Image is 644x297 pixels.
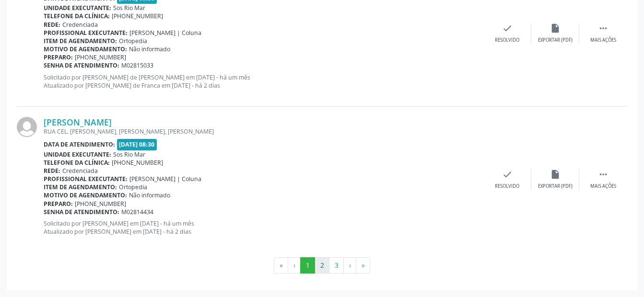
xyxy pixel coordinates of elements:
[495,183,519,190] div: Resolvido
[129,191,170,199] span: Não informado
[129,29,201,37] span: [PERSON_NAME] | Coluna
[129,175,201,183] span: [PERSON_NAME] | Coluna
[44,208,119,216] b: Senha de atendimento:
[44,191,127,199] b: Motivo de agendamento:
[44,45,127,53] b: Motivo de agendamento:
[117,139,157,150] span: [DATE] 08:30
[44,21,60,29] b: Rede:
[356,257,370,274] button: Go to last page
[44,127,483,136] div: RUA CEL. [PERSON_NAME], [PERSON_NAME], [PERSON_NAME]
[44,73,483,90] p: Solicitado por [PERSON_NAME] de [PERSON_NAME] em [DATE] - há um mês Atualizado por [PERSON_NAME] ...
[550,169,561,180] i: insert_drive_file
[315,257,329,274] button: Go to page 2
[44,53,73,61] b: Preparo:
[129,45,170,53] span: Não informado
[44,29,128,37] b: Profissional executante:
[598,23,609,34] i: 
[62,21,98,29] span: Credenciada
[538,37,573,44] div: Exportar (PDF)
[119,183,147,191] span: Ortopedia
[112,12,163,20] span: [PHONE_NUMBER]
[62,167,98,175] span: Credenciada
[44,219,483,236] p: Solicitado por [PERSON_NAME] em [DATE] - há um mês Atualizado por [PERSON_NAME] em [DATE] - há 2 ...
[300,257,315,274] button: Go to page 1
[44,159,110,167] b: Telefone da clínica:
[75,53,126,61] span: [PHONE_NUMBER]
[44,37,117,45] b: Item de agendamento:
[121,61,153,69] span: M02815033
[44,4,111,12] b: Unidade executante:
[17,257,627,274] ul: Pagination
[329,257,344,274] button: Go to page 3
[44,140,115,148] b: Data de atendimento:
[44,61,119,69] b: Senha de atendimento:
[119,37,147,45] span: Ortopedia
[112,159,163,167] span: [PHONE_NUMBER]
[343,257,356,274] button: Go to next page
[121,208,153,216] span: M02814434
[590,37,616,44] div: Mais ações
[44,200,73,208] b: Preparo:
[538,183,573,190] div: Exportar (PDF)
[75,200,126,208] span: [PHONE_NUMBER]
[44,175,128,183] b: Profissional executante:
[495,37,519,44] div: Resolvido
[502,23,513,34] i: check
[113,4,145,12] span: Sos Rio Mar
[44,167,60,175] b: Rede:
[113,150,145,159] span: Sos Rio Mar
[550,23,561,34] i: insert_drive_file
[17,117,37,137] img: img
[44,183,117,191] b: Item de agendamento:
[44,150,111,159] b: Unidade executante:
[598,169,609,180] i: 
[44,12,110,20] b: Telefone da clínica:
[44,117,112,127] a: [PERSON_NAME]
[590,183,616,190] div: Mais ações
[502,169,513,180] i: check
